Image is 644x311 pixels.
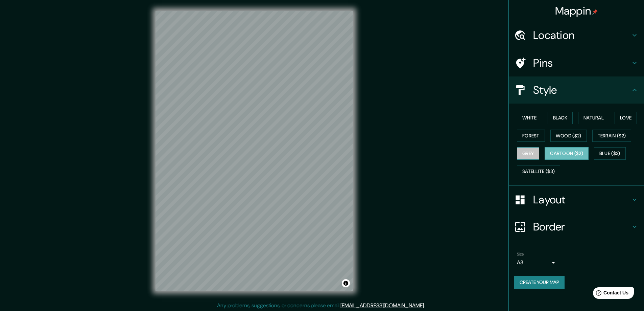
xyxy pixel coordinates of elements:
button: Cartoon ($2) [545,147,589,160]
button: Black [548,112,573,124]
button: Terrain ($2) [592,130,631,142]
button: Forest [517,130,545,142]
h4: Mappin [555,4,598,18]
h4: Layout [533,193,630,206]
canvas: Map [156,11,353,291]
button: White [517,112,542,124]
h4: Border [533,220,630,234]
h4: Location [533,28,630,42]
h4: Style [533,83,630,97]
h4: Pins [533,56,630,70]
button: Satellite ($3) [517,165,560,178]
iframe: Help widget launcher [584,285,637,304]
button: Wood ($2) [550,130,587,142]
div: Style [509,76,644,104]
div: Border [509,213,644,240]
button: Grey [517,147,539,160]
p: Any problems, suggestions, or concerns please email . [217,302,425,310]
a: [EMAIL_ADDRESS][DOMAIN_NAME] [340,302,424,309]
button: Love [615,112,637,124]
button: Blue ($2) [594,147,626,160]
button: Toggle attribution [342,279,350,287]
img: pin-icon.png [592,9,598,15]
div: . [425,302,426,310]
div: Layout [509,186,644,213]
label: Size [517,251,524,257]
button: Create your map [514,276,565,289]
div: Location [509,22,644,49]
button: Natural [578,112,609,124]
div: A3 [517,257,557,268]
div: . [426,302,427,310]
div: Pins [509,49,644,76]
